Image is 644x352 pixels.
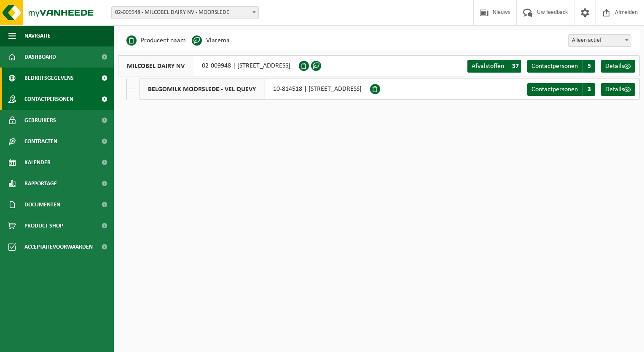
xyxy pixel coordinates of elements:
div: 02-009948 | [STREET_ADDRESS] [118,55,299,76]
span: Contactpersonen [24,89,73,110]
span: 37 [509,60,521,73]
a: Contactpersonen 5 [527,60,595,73]
span: Contracten [24,131,57,152]
span: 3 [582,83,595,96]
span: Dashboard [24,46,56,68]
span: MILCOBEL DAIRY NV [118,56,193,76]
span: Alleen actief [569,35,631,46]
span: Details [605,63,624,70]
div: 10-814518 | [STREET_ADDRESS] [139,79,370,100]
li: Vlarema [192,34,230,47]
span: Gebruikers [24,110,56,131]
span: Contactpersonen [531,63,578,70]
a: Afvalstoffen 37 [467,60,521,73]
span: 5 [582,60,595,73]
li: Producent naam [126,34,186,47]
span: Contactpersonen [531,86,578,93]
a: Contactpersonen 3 [527,83,595,96]
span: BELGOMILK MOORSLEDE - VEL QUEVY [140,79,265,99]
span: Afvalstoffen [472,63,504,70]
span: Bedrijfsgegevens [24,68,74,89]
span: Rapportage [24,173,57,194]
a: Details [601,83,635,96]
span: Details [605,86,624,93]
span: Documenten [24,194,60,215]
span: Navigatie [24,25,51,46]
a: Details [601,60,635,73]
span: 02-009948 - MILCOBEL DAIRY NV - MOORSLEDE [112,7,258,19]
span: Alleen actief [568,34,631,47]
span: Kalender [24,152,51,173]
span: 02-009948 - MILCOBEL DAIRY NV - MOORSLEDE [111,6,259,19]
span: Product Shop [24,215,63,236]
span: Acceptatievoorwaarden [24,236,93,257]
